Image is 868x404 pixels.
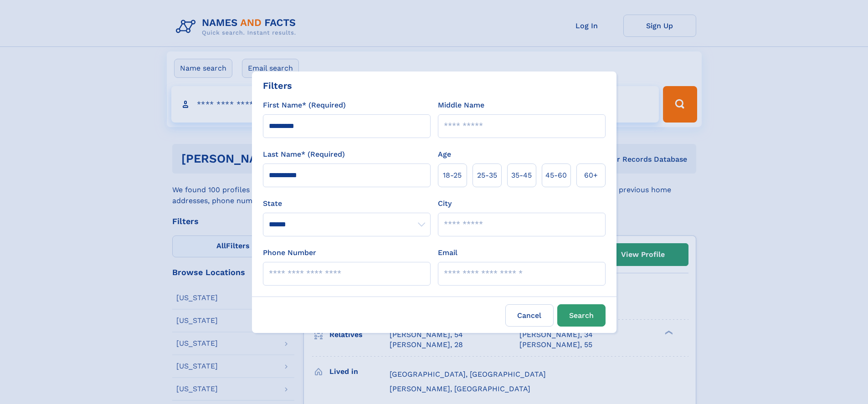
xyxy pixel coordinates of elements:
button: Search [557,304,606,327]
label: Cancel [505,304,554,327]
label: Last Name* (Required) [263,149,345,160]
span: 25‑35 [477,170,497,181]
label: City [438,198,452,209]
label: First Name* (Required) [263,100,346,111]
span: 45‑60 [545,170,567,181]
label: Email [438,247,457,258]
span: 18‑25 [443,170,462,181]
label: Age [438,149,451,160]
span: 35‑45 [511,170,532,181]
label: State [263,198,431,209]
div: Filters [263,79,292,92]
label: Middle Name [438,100,484,111]
label: Phone Number [263,247,316,258]
span: 60+ [584,170,598,181]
